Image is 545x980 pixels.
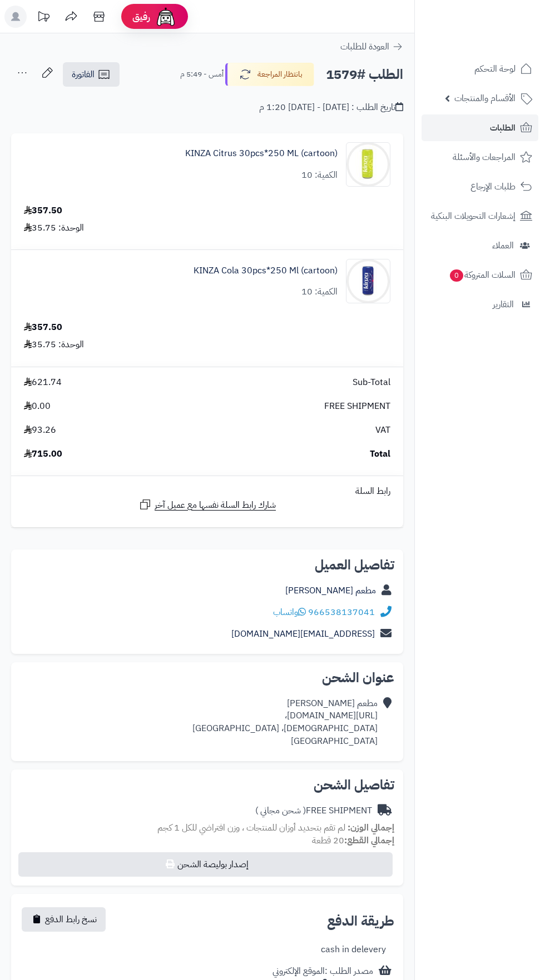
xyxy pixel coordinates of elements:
[16,485,399,498] div: رابط السلة
[422,56,538,82] a: لوحة التحكم
[24,448,62,461] span: 715.00
[422,114,538,141] a: الطلبات
[370,448,390,461] span: Total
[20,778,394,792] h2: تفاصيل الشحن
[492,238,514,253] span: العملاء
[308,606,375,619] a: 966538137041
[301,169,338,182] div: الكمية: 10
[273,606,306,619] a: واتساب
[340,40,389,53] span: العودة للطلبات
[157,821,345,834] span: لم تقم بتحديد أوزان للمنتجات ، وزن افتراضي للكل 1 كجم
[185,147,338,160] a: KINZA Citrus 30pcs*250 ML (cartoon)
[422,232,538,259] a: العملاء
[453,149,516,165] span: المراجعات والأسئلة
[469,31,534,54] img: logo-2.png
[422,291,538,318] a: التقارير
[470,179,516,194] span: طلبات الإرجاع
[450,269,463,282] span: 0
[449,267,516,283] span: السلات المتروكة
[346,259,390,303] img: 1747642626-WsalUpPO4J2ug7KLkX4Gt5iU1jt5AZZo-90x90.jpg
[155,499,276,512] span: شارك رابط السلة نفسها مع عميل آخر
[180,69,224,80] small: أمس - 5:49 م
[326,63,403,86] h2: الطلب #1579
[259,101,403,114] div: تاريخ الطلب : [DATE] - [DATE] 1:20 م
[344,834,394,847] strong: إجمالي القطع:
[225,63,314,86] button: بانتظار المراجعة
[255,804,306,817] span: ( شحن مجاني )
[22,907,106,932] button: نسخ رابط الدفع
[490,120,516,136] span: الطلبات
[24,321,62,334] div: 357.50
[231,627,375,641] a: [EMAIL_ADDRESS][DOMAIN_NAME]
[20,671,394,684] h2: عنوان الشحن
[348,821,394,834] strong: إجمالي الوزن:
[493,297,514,312] span: التقارير
[20,558,394,572] h2: تفاصيل العميل
[454,91,516,106] span: الأقسام والمنتجات
[18,852,393,877] button: إصدار بوليصة الشحن
[301,286,338,298] div: الكمية: 10
[63,62,120,87] a: الفاتورة
[346,142,390,187] img: 1747642470-SWljGn0cexbESGIzp0sv6aBsGevSp6gP-90x90.jpg
[422,144,538,171] a: المراجعات والأسئلة
[24,222,84,234] div: الوحدة: 35.75
[24,424,56,437] span: 93.26
[194,264,338,277] a: KINZA Cola 30pcs*250 Ml (cartoon)
[72,68,95,81] span: الفاتورة
[45,913,97,926] span: نسخ رابط الدفع
[321,943,386,956] div: cash in delevery
[422,173,538,200] a: طلبات الإرجاع
[285,584,376,597] a: مطعم [PERSON_NAME]
[375,424,390,437] span: VAT
[132,10,150,23] span: رفيق
[255,804,372,817] div: FREE SHIPMENT
[324,400,390,413] span: FREE SHIPMENT
[155,6,177,28] img: ai-face.png
[327,914,394,928] h2: طريقة الدفع
[192,697,378,748] div: مطعم [PERSON_NAME] [URL][DOMAIN_NAME]، [DEMOGRAPHIC_DATA]، [GEOGRAPHIC_DATA] [GEOGRAPHIC_DATA]
[353,376,390,389] span: Sub-Total
[422,203,538,229] a: إشعارات التحويلات البنكية
[138,498,276,512] a: شارك رابط السلة نفسها مع عميل آخر
[24,204,62,217] div: 357.50
[29,6,57,31] a: تحديثات المنصة
[312,834,394,847] small: 20 قطعة
[24,400,51,413] span: 0.00
[24,376,62,389] span: 621.74
[431,208,516,224] span: إشعارات التحويلات البنكية
[340,40,403,53] a: العودة للطلبات
[24,338,84,351] div: الوحدة: 35.75
[474,61,516,77] span: لوحة التحكم
[422,262,538,288] a: السلات المتروكة0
